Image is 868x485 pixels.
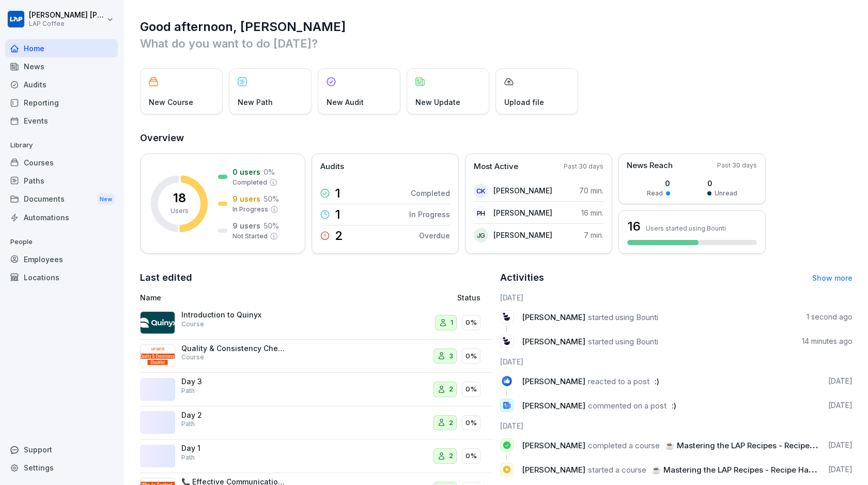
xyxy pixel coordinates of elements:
h2: Last edited [140,270,493,285]
h6: [DATE] [500,420,853,431]
p: [PERSON_NAME] [PERSON_NAME] [29,11,104,20]
p: Day 2 [181,411,285,420]
p: News Reach [627,160,673,172]
p: 1 [335,208,340,221]
a: Show more [812,274,853,282]
a: Day 1Path20% [140,439,493,473]
p: LAP Coffee [29,20,104,27]
p: Not Started [233,232,268,241]
a: Day 2Path20% [140,406,493,440]
p: 2 [449,451,453,461]
a: Events [5,112,118,130]
span: [PERSON_NAME] [522,465,585,475]
p: 2 [449,418,453,428]
p: 0% [466,351,477,361]
p: Day 3 [181,377,285,386]
span: [PERSON_NAME] [522,376,585,386]
p: [DATE] [828,440,853,450]
span: completed a course [588,441,660,450]
img: ckdyadu5chsm5mkruzybz4ro.png [140,311,175,334]
h2: Overview [140,131,853,145]
span: [PERSON_NAME] [522,401,585,411]
p: 0 % [263,166,275,177]
p: New Update [415,97,460,108]
img: u6o1x6ymd5brm0ufhs24j8ux.png [140,344,175,367]
p: 1 [451,317,453,328]
div: New [97,193,115,205]
p: 3 [449,351,453,361]
span: :) [672,401,676,411]
span: [PERSON_NAME] [522,441,585,450]
h2: Activities [500,270,544,285]
p: 0% [466,418,477,428]
p: 0% [466,317,477,328]
p: Course [181,353,204,362]
span: ☕ Mastering the LAP Recipes - Recipe Handbook [665,441,850,450]
h3: 16 [627,218,641,235]
p: Library [5,137,118,154]
p: 1 second ago [807,312,853,322]
p: 14 minutes ago [802,336,853,346]
p: Past 30 days [564,162,603,171]
p: Quality & Consistency Checklist Training [181,344,285,353]
p: New Audit [327,97,364,108]
p: New Path [238,97,273,108]
p: In Progress [233,205,268,214]
p: 0 [647,178,670,189]
div: Automations [5,208,118,226]
p: In Progress [409,209,450,220]
p: Status [457,292,481,303]
a: Quality & Consistency Checklist TrainingCourse30% [140,340,493,373]
p: Path [181,419,195,429]
h1: Good afternoon, [PERSON_NAME] [140,19,853,35]
p: 18 [173,192,186,204]
p: Users started using Bounti [646,224,726,232]
p: 7 min. [584,230,603,240]
div: CK [474,184,488,198]
p: Upload file [504,97,544,108]
span: [PERSON_NAME] [522,312,585,322]
a: Home [5,39,118,57]
p: Name [140,292,359,303]
p: Read [647,189,663,198]
div: PH [474,206,488,220]
div: Documents [5,190,118,209]
span: commented on a post [588,401,667,411]
a: Paths [5,172,118,190]
p: New Course [149,97,193,108]
p: 70 min. [579,185,603,196]
p: [PERSON_NAME] [493,185,552,196]
a: Audits [5,75,118,94]
p: Overdue [419,230,450,241]
p: 9 users [233,193,260,204]
p: 9 users [233,220,260,231]
p: [DATE] [828,464,853,475]
div: JG [474,228,488,242]
span: started using Bounti [588,312,658,322]
a: Day 3Path20% [140,373,493,406]
span: :) [655,376,659,386]
a: Reporting [5,94,118,112]
p: [DATE] [828,376,853,386]
a: Settings [5,459,118,477]
p: 1 [335,187,340,200]
p: Introduction to Quinyx [181,310,285,320]
p: 2 [335,230,343,242]
p: 16 min. [581,207,603,218]
p: [PERSON_NAME] [493,230,552,240]
a: Employees [5,250,118,268]
h6: [DATE] [500,292,853,303]
p: [DATE] [828,400,853,411]
p: Course [181,320,204,329]
p: 0% [466,384,477,395]
span: started using Bounti [588,337,658,346]
p: 0 users [233,166,260,177]
a: Courses [5,154,118,172]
